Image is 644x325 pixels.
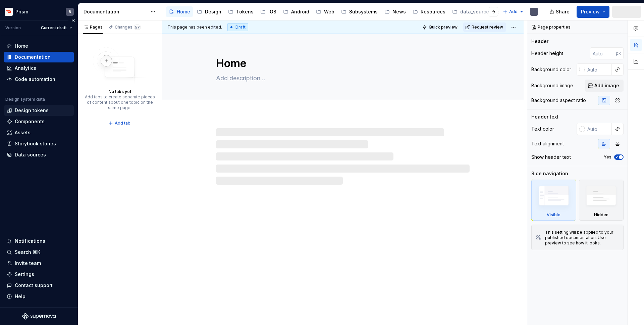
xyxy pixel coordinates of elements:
span: Share [556,8,570,15]
span: Add image [594,82,619,89]
div: Add tabs to create separate pieces of content about one topic on the same page. [85,94,155,110]
div: Background aspect ratio [531,97,586,104]
div: Settings [15,271,34,278]
div: Search ⌘K [15,249,40,256]
img: bd52d190-91a7-4889-9e90-eccda45865b1.png [5,8,13,16]
span: This page has been edited. [167,25,222,30]
button: Request review [463,22,506,32]
div: Design tokens [15,107,49,114]
button: Preview [577,6,609,18]
div: Side navigation [531,170,568,177]
div: Invite team [15,260,41,267]
label: Yes [604,154,611,160]
span: Quick preview [429,25,458,30]
span: 57 [134,25,141,30]
div: Background color [531,66,571,73]
span: Preview [581,8,600,15]
a: Tokens [225,6,256,17]
a: Assets [4,127,74,138]
div: Analytics [15,65,36,72]
button: Quick preview [420,22,461,32]
a: data_sources [449,6,502,17]
a: Components [4,116,74,127]
a: Documentation [4,52,74,62]
div: Text color [531,126,554,132]
div: This setting will be applied to your published documentation. Use preview to see how it looks. [545,230,619,246]
div: Visible [547,212,560,218]
div: Assets [15,129,31,136]
div: Header text [531,113,558,120]
a: iOS [258,6,279,17]
div: data_sources [460,8,492,15]
div: Page tree [166,5,499,18]
div: News [392,8,406,15]
input: Auto [590,47,616,59]
a: Home [4,41,74,51]
a: Data sources [4,149,74,160]
button: Share [546,6,574,18]
div: Background image [531,82,573,89]
div: Prism [15,8,28,15]
div: Version [5,25,21,31]
a: Invite team [4,258,74,269]
div: Home [177,8,190,15]
div: Hidden [594,212,608,218]
div: Design system data [5,97,45,102]
a: News [382,6,409,17]
a: Design [194,6,224,17]
div: No tabs yet [108,89,131,94]
div: Web [324,8,334,15]
span: Add tab [115,121,130,126]
div: Show header text [531,154,571,160]
div: B [69,9,71,14]
div: Storybook stories [15,140,56,147]
div: Hidden [579,180,624,221]
button: Add tab [106,119,133,128]
a: Storybook stories [4,138,74,149]
a: Settings [4,269,74,280]
textarea: Home [215,55,468,72]
button: Current draft [38,23,75,33]
a: Resources [410,6,448,17]
button: PrismB [1,4,76,19]
button: Search ⌘K [4,247,74,258]
button: Collapse sidebar [68,16,78,25]
input: Auto [585,123,612,135]
div: Pages [83,25,103,30]
div: Subsystems [349,8,378,15]
div: Header [531,38,548,45]
span: Add [509,9,518,14]
button: Contact support [4,280,74,291]
div: Help [15,293,25,300]
a: Supernova Logo [22,313,56,320]
div: Header height [531,50,563,57]
a: Code automation [4,74,74,85]
div: Code automation [15,76,55,83]
a: Web [313,6,337,17]
div: Visible [531,180,576,221]
div: Components [15,118,45,125]
a: Analytics [4,63,74,74]
button: Notifications [4,236,74,246]
div: Data sources [15,151,46,158]
div: Text alignment [531,140,564,147]
div: Design [205,8,221,15]
div: Contact support [15,282,53,289]
input: Auto [585,63,612,76]
div: Android [291,8,309,15]
div: Changes [115,25,141,30]
div: Resources [421,8,445,15]
button: Add image [585,80,624,92]
button: Help [4,291,74,302]
p: px [616,51,621,56]
div: Documentation [84,8,147,15]
a: Home [166,6,193,17]
div: iOS [268,8,276,15]
div: Home [15,43,28,49]
a: Android [280,6,312,17]
div: Draft [227,23,248,31]
button: Add [501,7,526,16]
div: Documentation [15,54,51,60]
span: Current draft [41,25,67,31]
a: Design tokens [4,105,74,116]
